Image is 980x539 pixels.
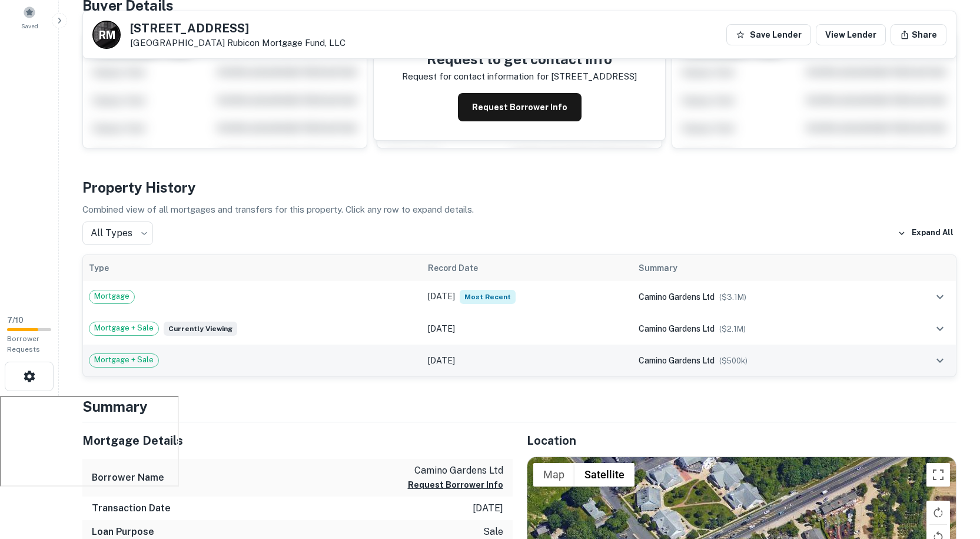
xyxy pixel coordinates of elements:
[82,221,153,245] div: All Types
[402,70,549,84] p: Request for contact information for
[422,281,633,313] td: [DATE]
[408,478,503,492] button: Request Borrower Info
[92,21,121,49] a: R M
[926,501,950,524] button: Rotate map clockwise
[402,48,637,70] h4: Request to get contact info
[89,322,158,334] span: Mortgage + Sale
[7,335,40,353] span: Borrower Requests
[460,290,516,304] span: Most Recent
[130,38,346,48] p: [GEOGRAPHIC_DATA]
[4,1,55,33] a: Saved
[164,322,237,336] span: Currently viewing
[921,445,980,501] iframe: Chat Widget
[130,22,346,34] h5: [STREET_ADDRESS]
[92,501,171,515] h6: Transaction Date
[7,316,24,325] span: 7 / 10
[89,290,134,302] span: Mortgage
[82,177,956,198] h4: Property History
[82,432,513,449] h5: Mortgage Details
[930,287,950,307] button: expand row
[895,224,956,242] button: Expand All
[574,463,634,487] button: Show satellite imagery
[82,203,956,217] p: Combined view of all mortgages and transfers for this property. Click any row to expand details.
[422,313,633,345] td: [DATE]
[422,345,633,376] td: [DATE]
[719,293,746,302] span: ($ 3.1M )
[816,24,886,45] a: View Lender
[21,21,38,31] span: Saved
[89,354,158,366] span: Mortgage + Sale
[930,350,950,371] button: expand row
[891,24,946,45] button: Share
[422,255,633,281] th: Record Date
[726,24,811,45] button: Save Lender
[92,525,154,539] h6: Loan Purpose
[483,525,503,539] p: sale
[551,70,637,84] p: [STREET_ADDRESS]
[639,292,715,302] span: camino gardens ltd
[633,255,888,281] th: Summary
[458,93,582,121] button: Request Borrower Info
[99,27,114,43] p: R M
[639,324,715,333] span: camino gardens ltd
[82,396,956,417] h4: Summary
[930,319,950,339] button: expand row
[473,501,503,515] p: [DATE]
[527,432,957,449] h5: Location
[408,464,503,478] p: camino gardens ltd
[533,463,574,487] button: Show street map
[719,325,746,333] span: ($ 2.1M )
[719,356,748,365] span: ($ 500k )
[639,356,715,365] span: camino gardens ltd
[227,38,346,48] a: Rubicon Mortgage Fund, LLC
[83,255,422,281] th: Type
